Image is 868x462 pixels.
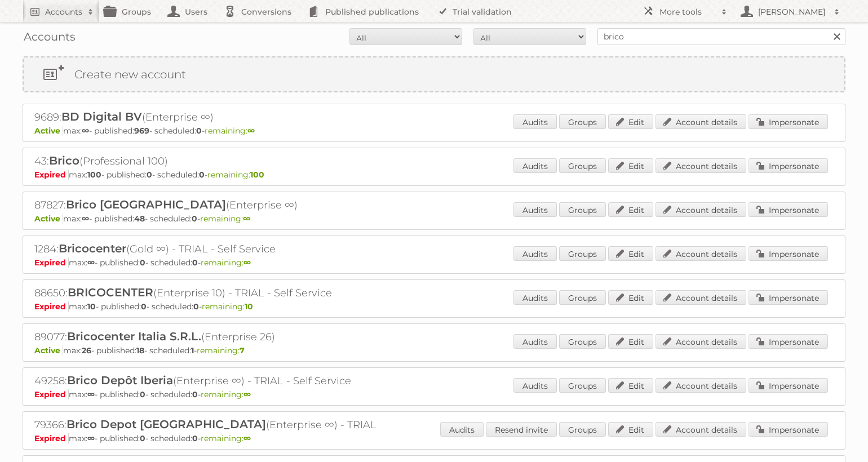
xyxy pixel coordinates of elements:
strong: 7 [240,345,245,356]
h2: 79366: (Enterprise ∞) - TRIAL [34,417,429,432]
strong: 10 [87,301,96,312]
a: Audits [513,246,557,261]
span: Brico Depôt Iberia [67,374,173,387]
span: remaining: [201,433,251,443]
a: Account details [656,246,746,261]
span: Expired [34,257,69,268]
h2: Accounts [45,6,82,17]
p: max: - published: - scheduled: - [34,433,834,443]
a: Account details [656,290,746,305]
a: Impersonate [749,422,828,437]
span: BD Digital BV [61,110,142,123]
a: Impersonate [749,202,828,217]
strong: ∞ [87,257,95,268]
a: Groups [559,422,606,437]
span: Active [34,126,63,136]
p: max: - published: - scheduled: - [34,214,834,224]
span: BRICOCENTER [68,286,153,299]
strong: 1 [191,345,194,356]
strong: 0 [140,433,145,443]
a: Impersonate [749,378,828,393]
strong: 0 [192,257,198,268]
a: Impersonate [749,246,828,261]
span: Active [34,345,63,356]
strong: ∞ [87,389,95,399]
span: Brico [GEOGRAPHIC_DATA] [66,198,226,211]
h2: 1284: (Gold ∞) - TRIAL - Self Service [34,242,429,256]
strong: 18 [136,345,144,356]
strong: 969 [134,126,149,136]
h2: 89077: (Enterprise 26) [34,330,429,344]
a: Edit [608,158,653,173]
strong: 0 [193,301,199,312]
strong: 0 [147,170,152,180]
a: Account details [656,422,746,437]
strong: ∞ [243,214,250,224]
span: remaining: [201,389,251,399]
strong: 0 [199,170,205,180]
h2: 9689: (Enterprise ∞) [34,110,429,125]
a: Groups [559,334,606,349]
p: max: - published: - scheduled: - [34,301,834,312]
strong: ∞ [87,433,95,443]
a: Resend invite [486,422,557,437]
a: Impersonate [749,290,828,305]
p: max: - published: - scheduled: - [34,170,834,180]
a: Groups [559,158,606,173]
h2: 43: (Professional 100) [34,154,429,168]
a: Edit [608,246,653,261]
span: Bricocenter [59,242,126,255]
a: Account details [656,114,746,129]
strong: 48 [134,214,145,224]
a: Audits [513,378,557,393]
p: max: - published: - scheduled: - [34,389,834,399]
strong: 0 [140,389,145,399]
strong: 0 [192,214,197,224]
a: Impersonate [749,114,828,129]
span: remaining: [200,214,250,224]
a: Groups [559,378,606,393]
a: Impersonate [749,158,828,173]
a: Audits [513,114,557,129]
p: max: - published: - scheduled: - [34,257,834,268]
span: Expired [34,301,69,312]
strong: ∞ [82,126,89,136]
a: Edit [608,202,653,217]
h2: [PERSON_NAME] [755,6,829,17]
a: Edit [608,334,653,349]
span: remaining: [207,170,264,180]
a: Edit [608,422,653,437]
span: Brico [49,154,79,167]
a: Account details [656,378,746,393]
h2: More tools [659,6,716,17]
strong: 0 [140,257,145,268]
a: Impersonate [749,334,828,349]
a: Account details [656,202,746,217]
strong: 10 [245,301,253,312]
span: Bricocenter Italia S.R.L. [67,330,201,343]
strong: 100 [250,170,264,180]
strong: ∞ [243,389,251,399]
a: Account details [656,334,746,349]
p: max: - published: - scheduled: - [34,126,834,136]
h2: 87827: (Enterprise ∞) [34,198,429,212]
strong: 0 [192,433,198,443]
strong: ∞ [82,214,89,224]
span: remaining: [202,301,253,312]
span: Expired [34,389,69,399]
a: Audits [513,290,557,305]
span: Active [34,214,63,224]
strong: 100 [87,170,101,180]
a: Audits [513,202,557,217]
strong: 0 [141,301,147,312]
strong: ∞ [243,433,251,443]
p: max: - published: - scheduled: - [34,345,834,356]
span: remaining: [205,126,255,136]
a: Groups [559,114,606,129]
a: Edit [608,114,653,129]
a: Audits [513,334,557,349]
strong: 0 [192,389,198,399]
a: Create new account [24,57,844,91]
a: Edit [608,290,653,305]
span: Expired [34,170,69,180]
